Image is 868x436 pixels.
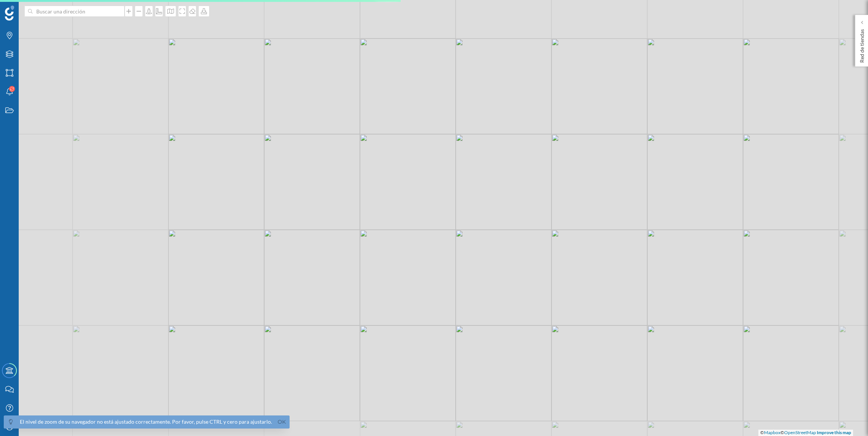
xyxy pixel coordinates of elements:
a: Mapbox [764,430,780,435]
a: OpenStreetMap [784,430,816,435]
div: El nivel de zoom de su navegador no está ajustado correctamente. Por favor, pulse CTRL y cero par... [20,418,272,426]
img: Geoblink Logo [5,6,14,21]
a: Improve this map [817,430,851,435]
div: © © [758,430,853,436]
a: Ok [276,418,288,426]
p: Red de tiendas [858,26,866,63]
